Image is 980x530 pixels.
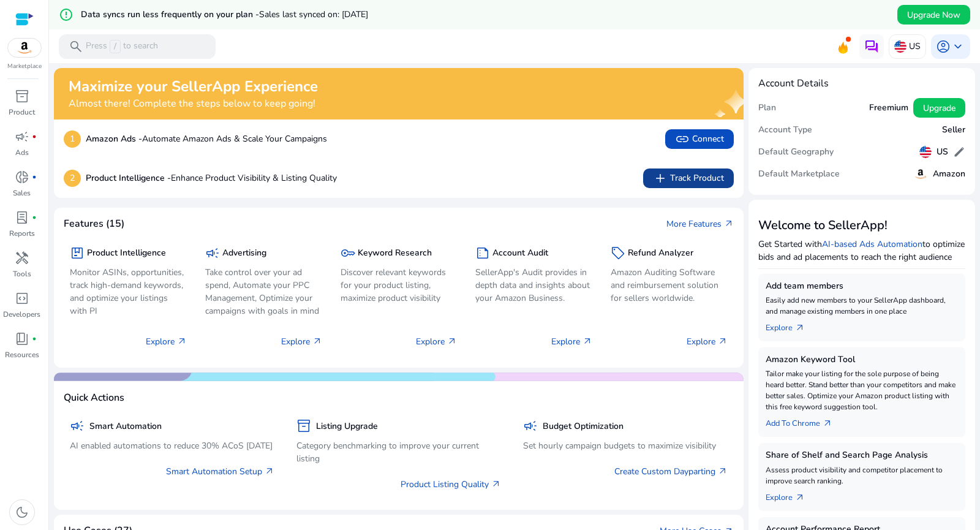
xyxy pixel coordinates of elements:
p: Amazon Auditing Software and reimbursement solution for sellers worldwide. [611,266,728,305]
h5: Keyword Research [358,248,432,259]
p: AI enabled automations to reduce 30% ACoS [DATE] [70,439,274,452]
h5: Data syncs run less frequently on your plan - [81,10,368,20]
h2: Maximize your SellerApp Experience [69,78,318,96]
span: summarize [475,246,490,260]
p: Explore [551,335,592,348]
span: search [69,39,83,54]
h5: Freemium [869,103,908,113]
button: linkConnect [665,129,734,149]
p: Resources [5,349,39,360]
h5: Product Intelligence [87,248,166,259]
button: addTrack Product [643,168,734,188]
a: Create Custom Dayparting [614,465,728,478]
h4: Quick Actions [64,392,124,404]
span: arrow_outward [447,336,457,346]
img: amazon.svg [8,39,41,57]
p: 2 [64,170,81,187]
span: arrow_outward [718,336,728,346]
h5: Budget Optimization [543,422,624,432]
span: fiber_manual_record [32,336,37,341]
span: campaign [523,418,538,433]
span: campaign [205,246,220,260]
span: Connect [675,132,724,146]
p: Monitor ASINs, opportunities, track high-demand keywords, and optimize your listings with PI [70,266,187,317]
span: donut_small [15,170,29,184]
p: Set hourly campaign budgets to maximize visibility [523,439,728,452]
img: amazon.svg [913,167,928,181]
button: Upgrade Now [897,5,970,25]
h5: US [937,147,948,157]
h5: Seller [942,125,965,135]
a: AI-based Ads Automation [822,238,922,250]
a: Explorearrow_outward [766,317,815,334]
span: arrow_outward [312,336,322,346]
h4: Account Details [758,78,829,89]
span: arrow_outward [795,323,805,333]
span: inventory_2 [15,89,29,104]
h5: Default Geography [758,147,834,157]
h4: Almost there! Complete the steps below to keep going! [69,98,318,110]
p: Developers [3,309,40,320]
span: arrow_outward [795,493,805,502]
p: Explore [687,335,728,348]
a: Product Listing Quality [401,478,501,491]
span: sell [611,246,625,260]
h5: Plan [758,103,776,113]
p: Category benchmarking to improve your current listing [296,439,501,465]
a: Smart Automation Setup [166,465,274,478]
h5: Share of Shelf and Search Page Analysis [766,450,958,461]
span: code_blocks [15,291,29,306]
h5: Advertising [222,248,266,259]
p: SellerApp's Audit provides in depth data and insights about your Amazon Business. [475,266,592,305]
span: arrow_outward [823,418,832,428]
span: package [70,246,85,260]
span: link [675,132,690,146]
span: arrow_outward [724,219,734,229]
p: Easily add new members to your SellerApp dashboard, and manage existing members in one place [766,295,958,317]
h5: Account Type [758,125,812,135]
span: lab_profile [15,210,29,225]
p: Tailor make your listing for the sole purpose of being heard better. Stand better than your compe... [766,368,958,412]
p: Marketplace [7,62,42,71]
h5: Amazon [933,169,965,180]
span: Track Product [653,171,724,186]
h4: Features (15) [64,218,124,230]
h5: Default Marketplace [758,169,840,180]
b: Amazon Ads - [86,133,142,145]
span: fiber_manual_record [32,215,37,220]
span: arrow_outward [265,466,274,476]
h5: Listing Upgrade [316,422,378,432]
span: arrow_outward [491,479,501,489]
p: Product [9,107,35,118]
h5: Add team members [766,281,958,292]
span: arrow_outward [177,336,187,346]
span: dark_mode [15,505,29,520]
span: arrow_outward [582,336,592,346]
p: Reports [9,228,35,239]
p: Press to search [86,40,158,53]
h5: Refund Analyzer [628,248,693,259]
a: Add To Chrome [766,412,842,430]
p: Discover relevant keywords for your product listing, maximize product visibility [341,266,458,305]
p: Sales [13,187,31,199]
p: Assess product visibility and competitor placement to improve search ranking. [766,464,958,486]
img: us.svg [894,40,907,53]
span: fiber_manual_record [32,134,37,139]
b: Product Intelligence - [86,172,171,184]
p: Explore [281,335,322,348]
mat-icon: error_outline [59,7,73,22]
span: Upgrade Now [907,9,960,21]
span: account_circle [936,39,951,54]
span: keyboard_arrow_down [951,39,965,54]
h3: Welcome to SellerApp! [758,218,965,233]
p: 1 [64,131,81,148]
span: campaign [70,418,85,433]
p: Ads [15,147,29,158]
span: Upgrade [923,102,956,115]
span: arrow_outward [718,466,728,476]
img: us.svg [919,146,932,158]
p: Tools [13,268,31,279]
span: edit [953,146,965,158]
h5: Account Audit [492,248,548,259]
span: key [341,246,355,260]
